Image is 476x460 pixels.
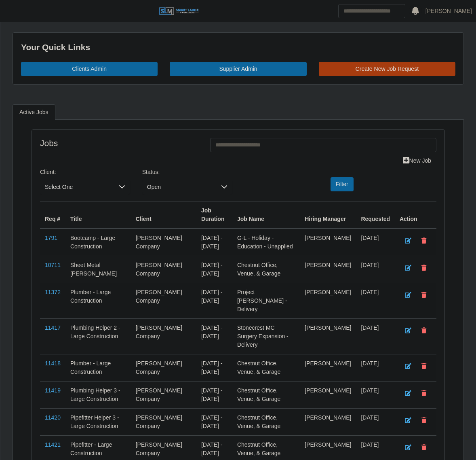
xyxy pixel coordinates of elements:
[232,408,300,435] td: Chestnut Office, Venue, & Garage
[196,381,232,408] td: [DATE] - [DATE]
[45,387,61,394] a: 11419
[21,62,158,76] a: Clients Admin
[232,283,300,318] td: Project [PERSON_NAME] - Delivery
[45,262,61,268] a: 10711
[65,229,131,256] td: Bootcamp - Large Construction
[45,414,61,421] a: 11420
[398,154,436,168] a: New Job
[300,229,356,256] td: [PERSON_NAME]
[131,318,196,354] td: [PERSON_NAME] Company
[356,283,395,318] td: [DATE]
[331,177,354,191] button: Filter
[21,41,455,54] div: Your Quick Links
[395,201,436,229] th: Action
[356,201,395,229] th: Requested
[232,256,300,283] td: Chestnut Office, Venue, & Garage
[300,354,356,381] td: [PERSON_NAME]
[131,381,196,408] td: [PERSON_NAME] Company
[300,201,356,229] th: Hiring Manager
[159,7,199,16] img: SLM Logo
[13,104,55,120] a: Active Jobs
[131,229,196,256] td: [PERSON_NAME] Company
[131,354,196,381] td: [PERSON_NAME] Company
[300,256,356,283] td: [PERSON_NAME]
[319,62,455,76] a: Create New Job Request
[131,256,196,283] td: [PERSON_NAME] Company
[300,318,356,354] td: [PERSON_NAME]
[356,408,395,435] td: [DATE]
[131,408,196,435] td: [PERSON_NAME] Company
[300,381,356,408] td: [PERSON_NAME]
[300,283,356,318] td: [PERSON_NAME]
[300,408,356,435] td: [PERSON_NAME]
[196,201,232,229] th: Job Duration
[425,7,472,15] a: [PERSON_NAME]
[142,168,160,176] label: Status:
[142,180,216,195] span: Open
[196,283,232,318] td: [DATE] - [DATE]
[232,318,300,354] td: Stonecrest MC Surgery Expansion - Delivery
[40,168,56,176] label: Client:
[45,360,61,367] a: 11418
[356,229,395,256] td: [DATE]
[232,381,300,408] td: Chestnut Office, Venue, & Garage
[131,283,196,318] td: [PERSON_NAME] Company
[45,324,61,331] a: 11417
[196,354,232,381] td: [DATE] - [DATE]
[65,256,131,283] td: Sheet Metal [PERSON_NAME]
[170,62,306,76] a: Supplier Admin
[196,318,232,354] td: [DATE] - [DATE]
[65,201,131,229] th: Title
[45,441,61,448] a: 11421
[232,201,300,229] th: Job Name
[232,354,300,381] td: Chestnut Office, Venue, & Garage
[65,283,131,318] td: Plumber - Large Construction
[356,256,395,283] td: [DATE]
[40,180,114,195] span: Select One
[131,201,196,229] th: Client
[356,318,395,354] td: [DATE]
[45,235,57,241] a: 1791
[45,289,61,295] a: 11372
[196,229,232,256] td: [DATE] - [DATE]
[65,381,131,408] td: Plumbing Helper 3 - Large Construction
[356,354,395,381] td: [DATE]
[40,138,198,148] h4: Jobs
[65,408,131,435] td: Pipefitter Helper 3 - Large Construction
[356,381,395,408] td: [DATE]
[196,256,232,283] td: [DATE] - [DATE]
[232,229,300,256] td: G-L - Holiday - Education - Unapplied
[65,354,131,381] td: Plumber - Large Construction
[65,318,131,354] td: Plumbing Helper 2 - Large Construction
[196,408,232,435] td: [DATE] - [DATE]
[338,4,405,18] input: Search
[40,201,65,229] th: Req #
